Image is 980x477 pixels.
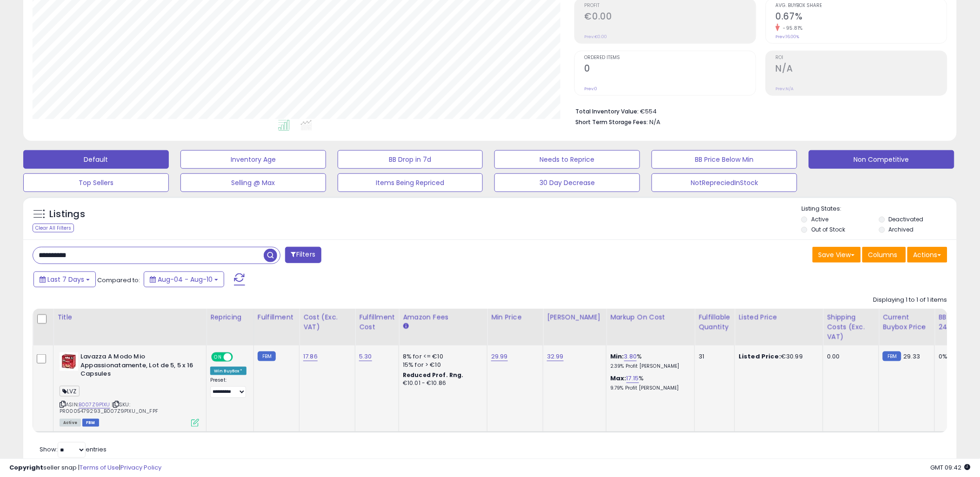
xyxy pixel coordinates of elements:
span: Avg. Buybox Share [776,3,947,8]
button: Needs to Reprice [494,150,640,169]
div: Fulfillment [258,312,295,322]
span: Compared to: [97,276,140,285]
div: 8% for <= €10 [403,352,480,361]
div: Repricing [210,312,250,322]
b: Max: [610,374,627,383]
button: Actions [907,247,947,263]
div: €30.99 [739,352,816,361]
div: Title [57,312,202,322]
p: 9.79% Profit [PERSON_NAME] [610,385,687,391]
b: Lavazza A Modo Mio Appassionatamente, Lot de 5, 5 x 16 Capsules [80,352,193,381]
button: NotRepreciedInStock [652,173,797,192]
button: BB Price Below Min [652,150,797,169]
a: 32.99 [547,352,564,361]
label: Active [811,215,828,223]
div: Current Buybox Price [883,312,931,332]
small: Amazon Fees. [403,322,408,331]
a: 5.30 [359,352,372,361]
a: 3.80 [624,352,637,361]
a: 17.15 [627,374,639,383]
div: Fulfillable Quantity [699,312,731,332]
b: Min: [610,352,624,361]
span: ROI [776,55,947,60]
div: BB Share 24h. [939,312,973,332]
h2: 0 [585,63,756,76]
div: Clear All Filters [33,224,74,232]
h5: Listings [49,208,85,221]
span: All listings currently available for purchase on Amazon [60,419,81,427]
div: ASIN: [60,352,199,426]
span: N/A [650,118,661,126]
label: Out of Stock [811,225,845,233]
div: Shipping Costs (Exc. VAT) [827,312,875,342]
h2: 0.67% [776,11,947,24]
span: | SKU: PR0005479293_B007Z9P1XU_0N_FPF [60,401,158,415]
div: Cost (Exc. VAT) [303,312,351,332]
img: 51aaL-4O44L._SL40_.jpg [60,352,78,371]
button: 30 Day Decrease [494,173,640,192]
label: Archived [889,225,914,233]
button: Save View [813,247,861,263]
small: FBM [883,351,901,361]
span: ON [212,353,224,361]
div: 0.00 [827,352,872,361]
span: 29.33 [904,352,920,361]
button: Default [23,150,169,169]
div: [PERSON_NAME] [547,312,602,322]
a: 17.86 [303,352,318,361]
span: Show: entries [40,445,107,454]
small: Prev: 16.00% [776,34,800,40]
a: 29.99 [491,352,508,361]
div: Displaying 1 to 1 of 1 items [873,296,947,305]
a: Privacy Policy [120,463,161,472]
div: Listed Price [739,312,819,322]
div: 15% for > €10 [403,361,480,369]
span: Last 7 Days [47,275,84,284]
div: Fulfillment Cost [359,312,395,332]
span: OFF [232,353,247,361]
small: Prev: 0 [585,86,598,92]
small: -95.81% [780,25,803,32]
div: % [610,352,687,370]
button: Columns [862,247,906,263]
b: Total Inventory Value: [576,107,639,115]
small: Prev: N/A [776,86,794,92]
li: €554 [576,105,940,116]
p: 2.39% Profit [PERSON_NAME] [610,363,687,370]
small: FBM [258,351,276,361]
div: % [610,374,687,391]
b: Listed Price: [739,352,781,361]
span: FBM [82,419,99,427]
span: LVZ [60,386,80,397]
div: €10.01 - €10.86 [403,379,480,387]
strong: Copyright [9,463,43,472]
a: B007Z9P1XU [79,401,110,409]
h2: N/A [776,63,947,76]
div: 0% [939,352,969,361]
button: Last 7 Days [33,272,96,287]
div: seller snap | | [9,464,161,472]
div: Win BuyBox * [210,367,247,375]
b: Short Term Storage Fees: [576,118,648,126]
span: Profit [585,3,756,8]
span: Columns [868,250,898,259]
button: Filters [285,247,321,263]
p: Listing States: [801,205,957,213]
button: Items Being Repriced [338,173,483,192]
button: Top Sellers [23,173,169,192]
label: Deactivated [889,215,924,223]
button: Inventory Age [180,150,326,169]
div: Preset: [210,377,247,398]
button: Selling @ Max [180,173,326,192]
div: 31 [699,352,727,361]
small: Prev: €0.00 [585,34,607,40]
button: Non Competitive [809,150,954,169]
span: Ordered Items [585,55,756,60]
a: Terms of Use [80,463,119,472]
div: Amazon Fees [403,312,483,322]
div: Min Price [491,312,539,322]
b: Reduced Prof. Rng. [403,371,464,379]
span: Aug-04 - Aug-10 [158,275,213,284]
button: BB Drop in 7d [338,150,483,169]
span: 2025-08-18 09:42 GMT [931,463,971,472]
